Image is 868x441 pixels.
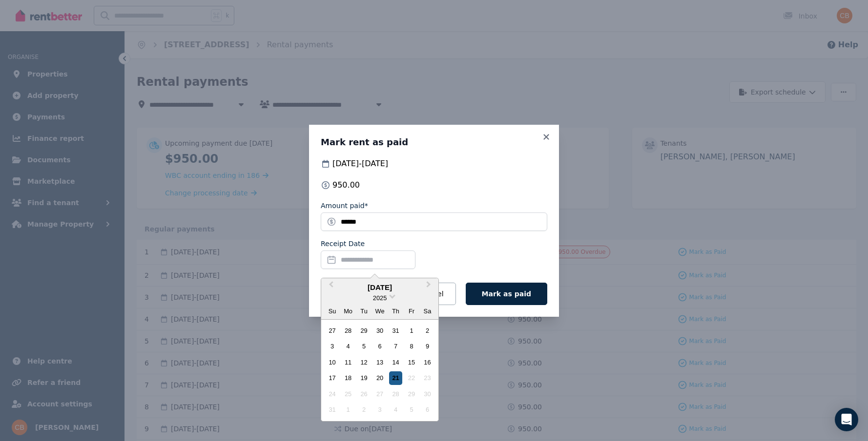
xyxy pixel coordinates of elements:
[322,279,338,295] button: Previous Month
[373,324,386,337] div: Choose Wednesday, July 30th, 2025
[421,356,434,369] div: Choose Saturday, August 16th, 2025
[357,371,371,384] div: Choose Tuesday, August 19th, 2025
[482,290,531,298] span: Mark as paid
[373,387,386,401] div: Not available Wednesday, August 27th, 2025
[357,356,371,369] div: Choose Tuesday, August 12th, 2025
[326,324,339,337] div: Choose Sunday, July 27th, 2025
[342,340,355,353] div: Choose Monday, August 4th, 2025
[326,356,339,369] div: Choose Sunday, August 10th, 2025
[373,305,386,318] div: We
[389,324,402,337] div: Choose Thursday, July 31st, 2025
[342,305,355,318] div: Mo
[332,179,360,191] span: 950.00
[332,158,388,170] span: [DATE] - [DATE]
[342,371,355,384] div: Choose Monday, August 18th, 2025
[389,403,402,416] div: Not available Thursday, September 4th, 2025
[405,371,418,384] div: Not available Friday, August 22nd, 2025
[373,356,386,369] div: Choose Wednesday, August 13th, 2025
[389,340,402,353] div: Choose Thursday, August 7th, 2025
[321,136,547,148] h3: Mark rent as paid
[326,403,339,416] div: Not available Sunday, August 31st, 2025
[421,340,434,353] div: Choose Saturday, August 9th, 2025
[324,323,435,418] div: month 2025-08
[326,371,339,384] div: Choose Sunday, August 17th, 2025
[389,371,402,384] div: Choose Thursday, August 21st, 2025
[835,408,858,431] div: Open Intercom Messenger
[421,305,434,318] div: Sa
[326,340,339,353] div: Choose Sunday, August 3rd, 2025
[321,282,438,293] div: [DATE]
[389,356,402,369] div: Choose Thursday, August 14th, 2025
[373,403,386,416] div: Not available Wednesday, September 3rd, 2025
[405,340,418,353] div: Choose Friday, August 8th, 2025
[373,371,386,384] div: Choose Wednesday, August 20th, 2025
[357,324,371,337] div: Choose Tuesday, July 29th, 2025
[342,403,355,416] div: Not available Monday, September 1st, 2025
[405,305,418,318] div: Fr
[421,324,434,337] div: Choose Saturday, August 2nd, 2025
[357,403,371,416] div: Not available Tuesday, September 2nd, 2025
[421,387,434,401] div: Not available Saturday, August 30th, 2025
[357,340,371,353] div: Choose Tuesday, August 5th, 2025
[389,305,402,318] div: Th
[373,294,387,302] span: 2025
[373,340,386,353] div: Choose Wednesday, August 6th, 2025
[357,305,371,318] div: Tu
[321,201,368,211] label: Amount paid*
[357,387,371,401] div: Not available Tuesday, August 26th, 2025
[342,387,355,401] div: Not available Monday, August 25th, 2025
[342,356,355,369] div: Choose Monday, August 11th, 2025
[466,283,547,305] button: Mark as paid
[405,324,418,337] div: Choose Friday, August 1st, 2025
[321,239,365,249] label: Receipt Date
[422,279,437,295] button: Next Month
[405,387,418,401] div: Not available Friday, August 29th, 2025
[326,387,339,401] div: Not available Sunday, August 24th, 2025
[421,403,434,416] div: Not available Saturday, September 6th, 2025
[421,371,434,384] div: Not available Saturday, August 23rd, 2025
[389,387,402,401] div: Not available Thursday, August 28th, 2025
[405,403,418,416] div: Not available Friday, September 5th, 2025
[342,324,355,337] div: Choose Monday, July 28th, 2025
[326,305,339,318] div: Su
[405,356,418,369] div: Choose Friday, August 15th, 2025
